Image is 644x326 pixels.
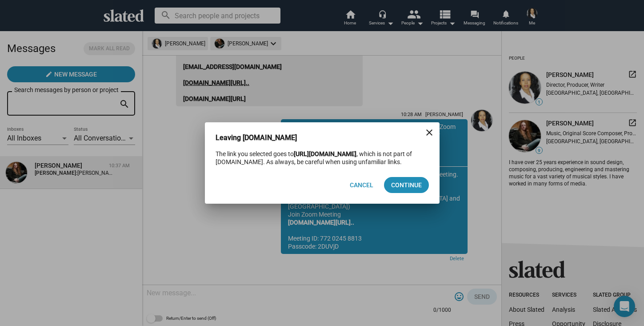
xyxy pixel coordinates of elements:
h3: Leaving [DOMAIN_NAME] [216,133,309,142]
div: The link you selected goes to , which is not part of [DOMAIN_NAME]. As always, be careful when us... [205,150,440,166]
mat-icon: close [424,127,435,138]
button: Cancel [343,177,380,193]
span: Continue [391,177,422,193]
a: Continue [384,177,429,193]
span: Cancel [350,177,373,193]
strong: [URL][DOMAIN_NAME] [294,150,356,157]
